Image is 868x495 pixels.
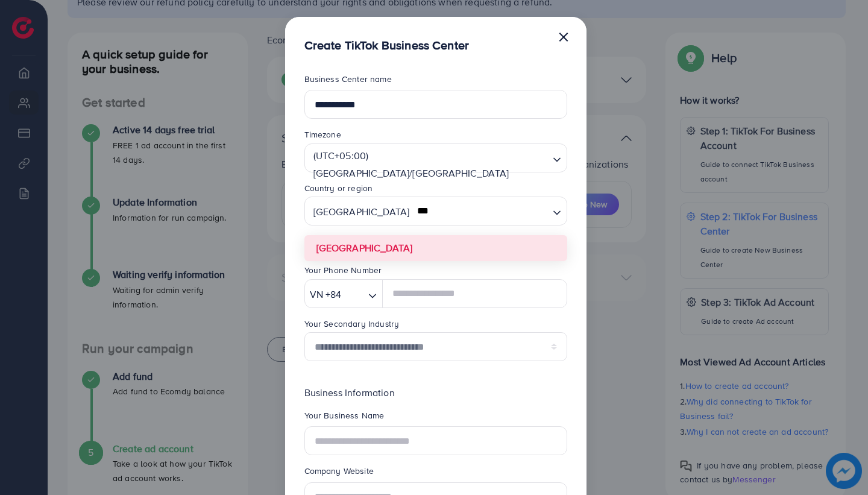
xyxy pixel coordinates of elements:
span: [GEOGRAPHIC_DATA] [311,201,412,222]
label: Your Secondary Industry [304,318,400,330]
span: (UTC+05:00) [GEOGRAPHIC_DATA]/[GEOGRAPHIC_DATA] [311,147,547,182]
legend: Company Website [304,465,567,482]
input: Search for option [345,285,363,304]
p: Business Information [304,385,567,400]
span: VN [310,286,323,303]
legend: Business Center name [304,73,567,90]
p: Contact Information [304,240,567,254]
input: Search for option [413,200,547,222]
button: Close [558,24,570,48]
legend: Your Business Name [304,409,567,426]
label: Timezone [304,128,341,140]
label: Country or region [304,182,373,194]
div: Search for option [304,279,383,308]
span: +84 [325,286,341,303]
label: Your Phone Number [304,264,382,276]
div: Search for option [304,197,567,225]
input: Search for option [310,184,548,203]
h5: Create TikTok Business Center [304,36,470,54]
div: Search for option [304,143,567,172]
